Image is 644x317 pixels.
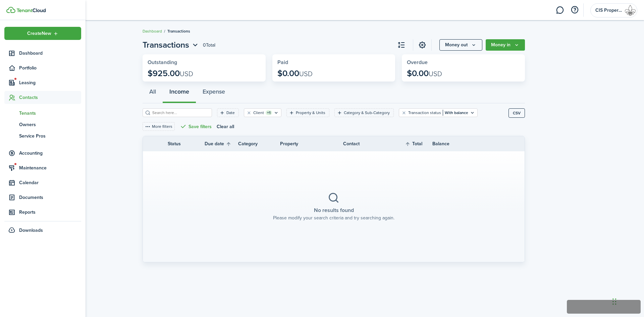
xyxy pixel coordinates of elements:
button: All [143,83,163,103]
a: Tenants [4,107,81,119]
button: Clear all [217,122,234,131]
a: Reports [4,206,81,219]
span: USD [180,69,193,79]
span: Documents [19,194,81,201]
span: Service Pros [19,133,81,140]
filter-tag: Open filter [244,108,281,117]
p: $0.00 [407,69,442,78]
button: CSV [508,108,525,118]
span: Dashboard [19,50,81,57]
filter-tag-label: Property & Units [296,110,325,116]
p: $0.00 [277,69,313,78]
a: Service Pros [4,130,81,142]
widget-stats-title: Outstanding [148,59,261,65]
span: Accounting [19,150,81,157]
img: TenantCloud [16,8,46,12]
filter-tag: Open filter [399,108,478,117]
button: Open menu [4,27,81,40]
input: Search here... [151,110,210,116]
button: More filters [143,122,175,131]
button: Open resource center [569,4,580,16]
filter-tag: Open filter [217,108,239,117]
button: Clear filter [401,110,407,115]
button: Open menu [439,39,482,51]
button: Open menu [486,39,525,51]
img: TenantCloud [6,7,15,13]
filter-tag-label: Client [253,110,264,116]
a: Messaging [553,2,566,19]
th: Property [280,140,343,147]
filter-tag-label: Date [226,110,235,116]
button: Money out [439,39,482,51]
span: Transactions [167,28,190,34]
span: CIS Property Management [595,8,622,13]
placeholder-title: No results found [314,206,354,214]
th: Category [238,140,280,147]
header-page-total: 0 Total [203,42,215,49]
th: Contact [343,140,392,147]
span: Transactions [143,39,189,51]
button: Transactions [143,39,200,51]
button: Money in [486,39,525,51]
p: $925.00 [148,69,193,78]
th: Sort [205,140,238,148]
button: Clear filter [246,110,252,115]
th: Status [168,140,205,147]
span: USD [299,69,313,79]
filter-tag: Open filter [286,108,329,117]
filter-tag-counter: +1 [266,110,272,115]
span: Portfolio [19,64,81,71]
a: Owners [4,119,81,130]
th: Balance [432,140,473,147]
filter-tag: Open filter [334,108,394,117]
span: Calendar [19,179,81,186]
a: Dashboard [143,28,162,34]
span: Reports [19,209,81,216]
widget-stats-title: Overdue [407,59,520,65]
placeholder-description: Please modify your search criteria and try searching again. [273,214,394,221]
span: Tenants [19,110,81,117]
filter-tag-label: Transaction status [408,110,441,116]
span: Maintenance [19,164,81,171]
span: Contacts [19,94,81,101]
span: USD [429,69,442,79]
th: Sort [405,140,432,148]
div: Drag [612,292,616,312]
span: Create New [27,31,51,36]
button: Open menu [143,39,200,51]
filter-tag-label: Category & Sub-Category [344,110,390,116]
button: Save filters [180,122,212,131]
iframe: Chat Widget [610,285,644,317]
filter-tag-value: With balance [443,110,468,116]
span: Downloads [19,227,43,234]
span: Owners [19,121,81,128]
span: Leasing [19,79,81,86]
widget-stats-title: Paid [277,59,390,65]
a: Dashboard [4,47,81,60]
button: Expense [196,83,232,103]
img: CIS Property Management [625,5,636,16]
